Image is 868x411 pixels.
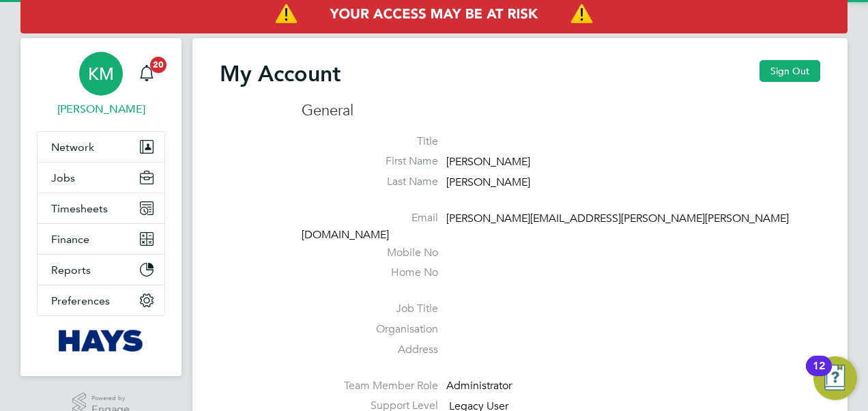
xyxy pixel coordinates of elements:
label: Organisation [302,322,438,337]
label: Title [302,134,438,149]
h3: General [302,101,820,121]
span: KM [88,65,114,83]
label: Address [302,343,438,357]
span: 20 [150,57,167,73]
div: Administrator [446,379,576,393]
button: Reports [38,255,164,285]
a: Go to home page [37,330,165,352]
span: [PERSON_NAME] [446,156,530,169]
a: KM[PERSON_NAME] [37,52,165,117]
h2: My Account [220,60,341,87]
span: [PERSON_NAME][EMAIL_ADDRESS][PERSON_NAME][PERSON_NAME][DOMAIN_NAME] [302,212,789,242]
button: Sign Out [759,60,820,82]
span: Network [51,141,94,154]
span: Timesheets [51,202,108,215]
span: Powered by [91,393,130,404]
span: Katie McPherson [37,101,165,117]
label: Email [302,211,438,225]
button: Timesheets [38,193,164,223]
label: First Name [302,154,438,169]
button: Network [38,132,164,162]
div: 12 [813,366,825,384]
label: Last Name [302,175,438,189]
button: Finance [38,224,164,254]
button: Open Resource Center, 12 new notifications [813,356,857,400]
label: Mobile No [302,246,438,260]
button: Jobs [38,162,164,193]
span: Jobs [51,171,75,184]
button: Preferences [38,285,164,315]
nav: Main navigation [20,38,182,376]
a: 20 [133,52,160,96]
label: Job Title [302,302,438,316]
label: Home No [302,266,438,280]
img: hays-logo-retina.png [59,330,144,352]
span: Preferences [51,294,110,307]
label: Team Member Role [302,379,438,393]
span: Finance [51,233,89,246]
span: Reports [51,264,91,277]
span: [PERSON_NAME] [446,175,530,189]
